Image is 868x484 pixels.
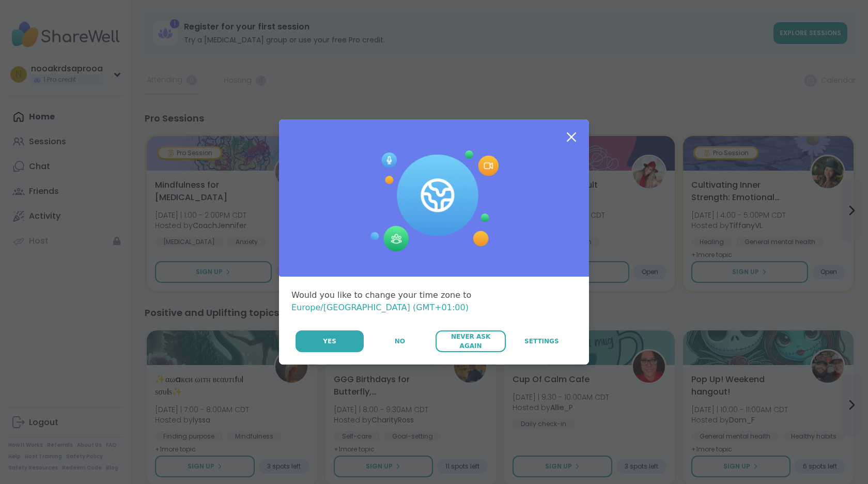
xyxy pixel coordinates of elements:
span: Never Ask Again [441,332,500,351]
button: Never Ask Again [436,330,505,352]
a: Settings [507,330,577,352]
button: No [365,330,435,352]
span: Settings [524,337,559,346]
span: No [395,337,405,346]
button: Yes [296,330,364,352]
div: Would you like to change your time zone to [291,289,577,314]
span: Europe/[GEOGRAPHIC_DATA] (GMT+01:00) [291,303,469,312]
img: Session Experience [369,150,499,252]
span: Yes [323,337,336,346]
